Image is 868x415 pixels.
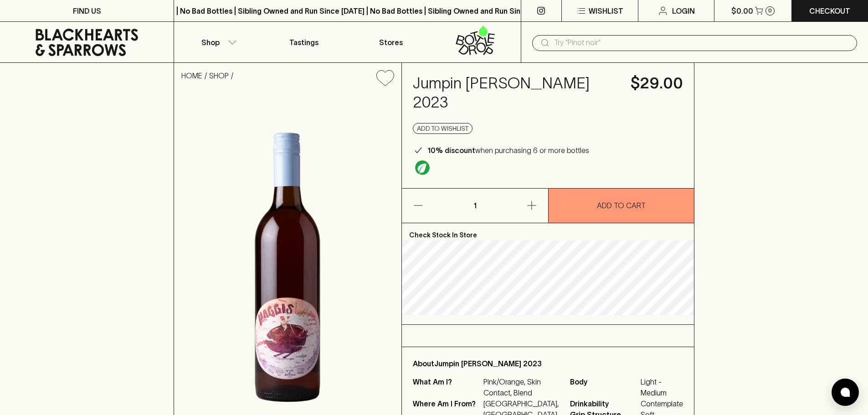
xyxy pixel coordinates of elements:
[554,36,850,50] input: Try "Pinot noir"
[289,37,318,48] p: Tastings
[631,74,683,93] h4: $29.00
[464,189,486,223] p: 1
[181,72,202,80] a: HOME
[549,189,694,223] button: ADD TO CART
[413,74,620,112] h4: Jumpin [PERSON_NAME] 2023
[641,376,683,398] span: Light - Medium
[415,160,430,175] img: Organic
[570,398,638,409] span: Drinkability
[570,376,638,398] span: Body
[201,37,220,48] p: Shop
[413,123,473,134] button: Add to wishlist
[841,388,850,397] img: bubble-icon
[413,376,481,398] p: What Am I?
[174,22,261,62] button: Shop
[413,358,683,369] p: About Jumpin [PERSON_NAME] 2023
[413,158,432,177] a: Organic
[348,22,434,62] a: Stores
[731,5,753,16] p: $0.00
[209,72,229,80] a: SHOP
[768,8,772,13] p: 0
[589,5,623,16] p: Wishlist
[379,37,403,48] p: Stores
[641,398,683,409] span: Contemplate
[483,376,559,398] p: Pink/Orange, Skin Contact, Blend
[261,22,347,62] a: Tastings
[402,223,694,241] p: Check Stock In Store
[73,5,101,16] p: FIND US
[809,5,850,16] p: Checkout
[597,200,646,211] p: ADD TO CART
[427,145,589,156] p: when purchasing 6 or more bottles
[373,67,398,90] button: Add to wishlist
[672,5,695,16] p: Login
[427,146,475,154] b: 10% discount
